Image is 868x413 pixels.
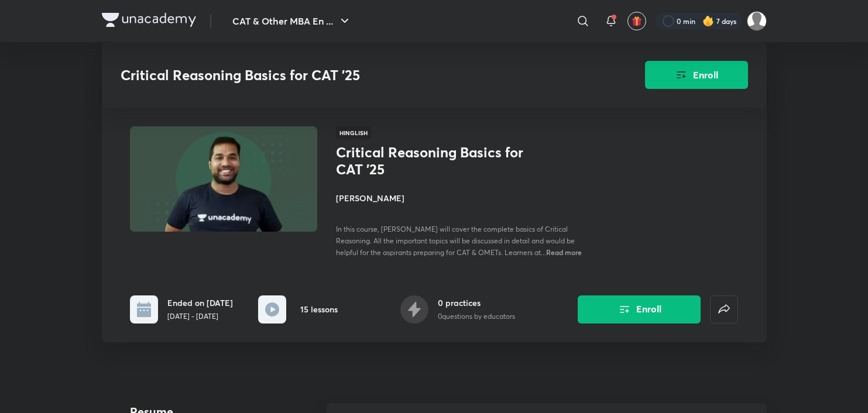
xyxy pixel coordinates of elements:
span: Hinglish [336,126,371,139]
span: Read more [546,247,582,257]
img: Abhishek gupta [747,11,767,31]
a: Company Logo [102,13,196,30]
h6: Ended on [DATE] [167,297,233,309]
p: 0 questions by educators [438,311,515,322]
button: Enroll [578,295,701,323]
img: streak [702,15,714,27]
h6: 0 practices [438,297,515,309]
h4: [PERSON_NAME] [336,192,598,204]
button: false [710,295,738,323]
img: Thumbnail [128,125,318,233]
h1: Critical Reasoning Basics for CAT '25 [336,144,527,178]
span: In this course, [PERSON_NAME] will cover the complete basics of Critical Reasoning. All the impor... [336,225,575,257]
h3: Critical Reasoning Basics for CAT '25 [121,67,579,84]
h6: 15 lessons [300,303,338,315]
p: [DATE] - [DATE] [167,311,233,322]
button: Enroll [645,61,748,89]
img: avatar [632,16,642,26]
button: CAT & Other MBA En ... [225,9,359,33]
img: Company Logo [102,13,196,27]
button: avatar [627,12,646,30]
